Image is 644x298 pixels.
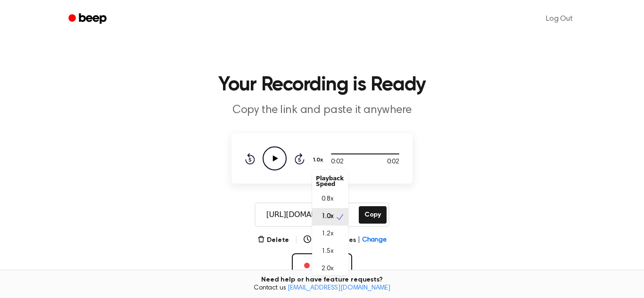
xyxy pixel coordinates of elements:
[322,212,333,222] span: 1.0x
[312,152,326,168] button: 1.0x
[312,170,348,275] div: 1.0x
[322,264,333,274] span: 2.0x
[322,247,333,257] span: 1.5x
[322,194,333,204] span: 0.8x
[322,229,333,239] span: 1.2x
[312,172,348,191] div: Playback Speed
